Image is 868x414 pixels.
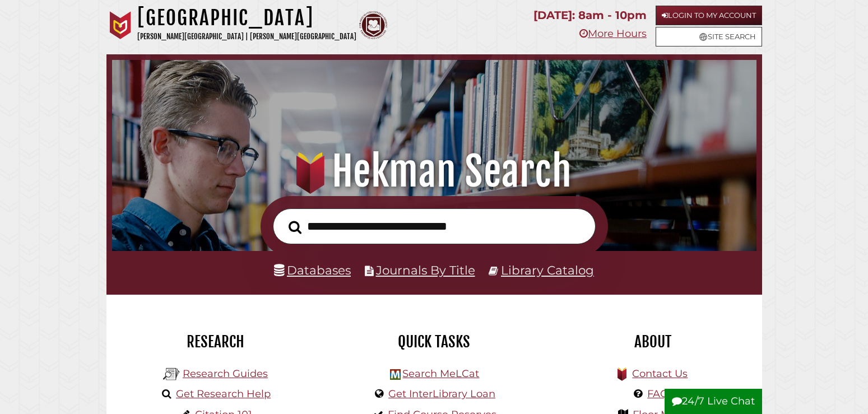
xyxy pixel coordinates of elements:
[579,27,647,40] a: More Hours
[656,27,762,46] a: Site Search
[106,11,134,39] img: Calvin University
[533,6,647,25] p: [DATE]: 8am - 10pm
[359,11,387,39] img: Calvin Theological Seminary
[501,263,594,277] a: Library Catalog
[656,6,762,25] a: Login to My Account
[402,368,479,380] a: Search MeLCat
[632,368,688,380] a: Contact Us
[376,263,475,277] a: Journals By Title
[390,369,401,380] img: Hekman Library Logo
[183,368,268,380] a: Research Guides
[289,221,301,235] i: Search
[274,263,351,277] a: Databases
[137,30,356,43] p: [PERSON_NAME][GEOGRAPHIC_DATA] | [PERSON_NAME][GEOGRAPHIC_DATA]
[176,388,271,400] a: Get Research Help
[125,147,744,196] h1: Hekman Search
[283,217,307,237] button: Search
[647,388,674,400] a: FAQs
[137,6,356,30] h1: [GEOGRAPHIC_DATA]
[388,388,495,400] a: Get InterLibrary Loan
[552,332,754,351] h2: About
[333,332,535,351] h2: Quick Tasks
[163,366,180,383] img: Hekman Library Logo
[115,332,317,351] h2: Research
